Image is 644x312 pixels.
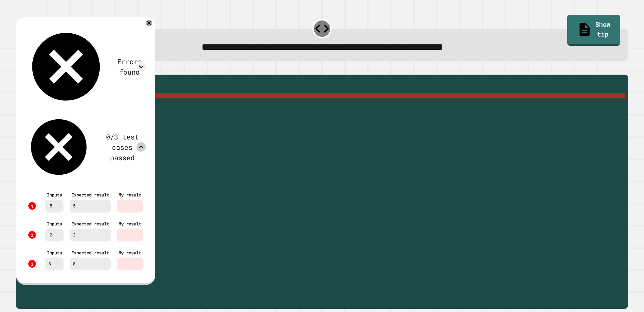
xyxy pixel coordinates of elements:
[119,220,141,227] div: My result
[28,202,36,210] div: 1
[567,15,620,46] a: Show tip
[71,249,109,256] div: Expected result
[28,260,36,268] div: 3
[71,220,109,227] div: Expected result
[47,249,62,256] div: Inputs
[113,56,146,77] div: Errors found
[28,231,36,239] div: 2
[47,191,62,198] div: Inputs
[70,200,111,213] div: 5
[45,229,64,241] div: -2
[119,249,141,256] div: My result
[70,229,111,241] div: 2
[98,132,146,163] div: 0/3 test cases passed
[119,191,141,198] div: My result
[45,258,64,270] div: 8
[70,258,111,270] div: 8
[45,200,64,213] div: -5
[47,220,62,227] div: Inputs
[71,191,109,198] div: Expected result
